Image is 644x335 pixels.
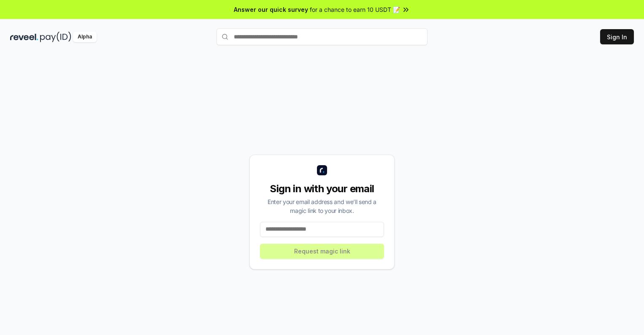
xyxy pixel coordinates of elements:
[73,32,97,42] div: Alpha
[10,32,38,42] img: reveel_dark
[310,5,400,14] span: for a chance to earn 10 USDT 📝
[317,165,327,175] img: logo_small
[260,197,384,215] div: Enter your email address and we’ll send a magic link to your inbox.
[234,5,308,14] span: Answer our quick survey
[40,32,71,42] img: pay_id
[600,29,634,44] button: Sign In
[260,182,384,196] div: Sign in with your email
